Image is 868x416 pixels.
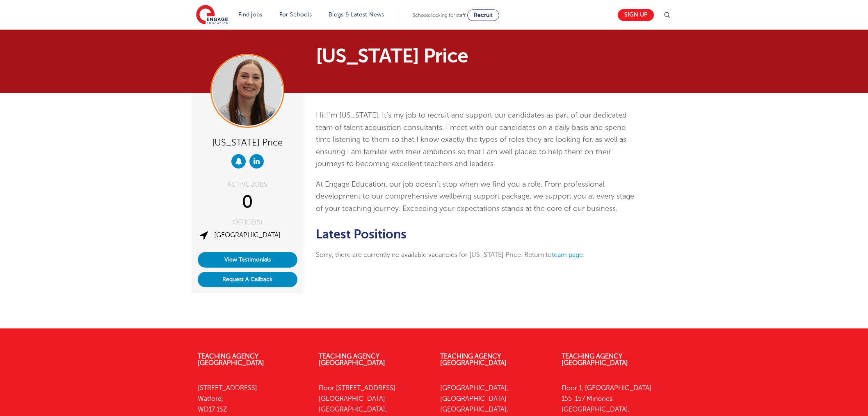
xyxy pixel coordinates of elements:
[618,9,654,21] a: Sign up
[474,12,493,18] span: Recruit
[413,12,466,18] span: Schools looking for staff
[198,219,297,226] div: OFFICE(S)
[198,353,264,367] a: Teaching Agency [GEOGRAPHIC_DATA]
[316,227,635,241] h2: Latest Positions
[562,353,628,367] a: Teaching Agency [GEOGRAPHIC_DATA]
[214,231,281,239] a: [GEOGRAPHIC_DATA]
[329,12,384,18] a: Blogs & Latest News
[198,252,297,268] a: View Testimonials
[316,111,627,168] span: Hi, I’m [US_STATE]. It’s my job to recruit and support our candidates as part of our dedicated te...
[279,12,312,18] a: For Schools
[198,272,297,287] button: Request A Callback
[319,353,385,367] a: Teaching Agency [GEOGRAPHIC_DATA]
[467,9,499,21] a: Recruit
[238,12,263,18] a: Find jobs
[552,251,583,259] a: team page
[440,353,507,367] a: Teaching Agency [GEOGRAPHIC_DATA]
[198,181,297,188] div: ACTIVE JOBS
[198,192,297,213] div: 0
[316,46,511,66] h1: [US_STATE] Price
[316,180,634,213] span: At Engage Education, our job doesn’t stop when we find you a role. From professional development ...
[198,134,297,150] div: [US_STATE] Price
[196,5,228,25] img: Engage Education
[316,250,635,260] p: Sorry, there are currently no available vacancies for [US_STATE] Price. Return to .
